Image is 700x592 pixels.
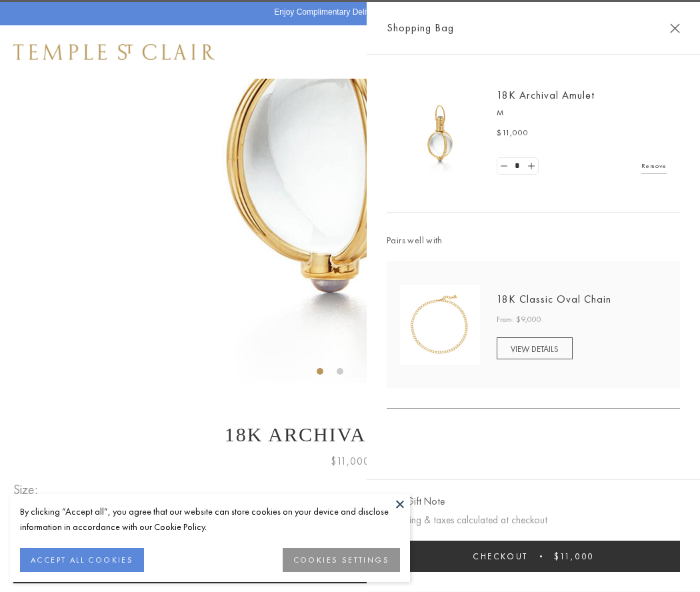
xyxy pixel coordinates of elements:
[20,548,144,572] button: ACCEPT ALL COOKIES
[13,479,43,501] span: Size:
[497,313,541,327] span: From: $9,000
[497,292,611,306] a: 18K Classic Oval Chain
[387,19,454,37] span: Shopping Bag
[274,6,419,19] p: Enjoy Complimentary Delivery & Returns
[331,453,370,470] span: $11,000
[13,44,215,60] img: Temple St. Clair
[400,285,480,365] img: N88865-OV18
[387,541,680,572] button: Checkout $11,000
[524,158,537,175] a: Set quantity to 2
[554,551,594,562] span: $11,000
[641,159,667,173] a: Remove
[20,504,400,535] div: By clicking “Accept all”, you agree that our website can store cookies on your device and disclos...
[13,423,687,446] h1: 18K Archival Amulet
[387,233,680,248] span: Pairs well with
[670,23,680,33] button: Close Shopping Bag
[387,493,445,510] button: Add Gift Note
[497,127,529,140] span: $11,000
[473,551,528,562] span: Checkout
[283,548,400,572] button: COOKIES SETTINGS
[497,158,511,175] a: Set quantity to 0
[511,343,559,355] span: VIEW DETAILS
[497,107,667,120] p: M
[400,93,480,173] img: 18K Archival Amulet
[387,512,680,529] p: Shipping & taxes calculated at checkout
[497,88,595,102] a: 18K Archival Amulet
[497,337,573,359] a: VIEW DETAILS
